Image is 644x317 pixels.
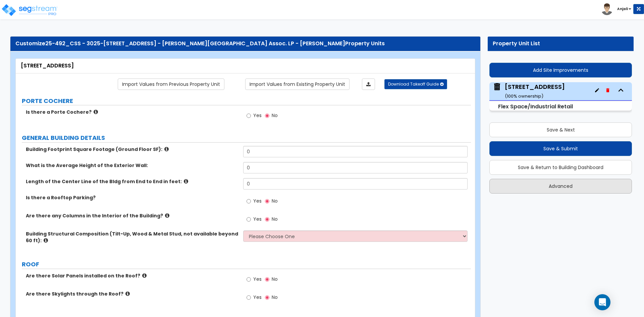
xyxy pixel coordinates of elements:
[505,93,543,99] small: ( 100 % ownership)
[272,112,278,119] span: No
[388,81,439,87] span: Download Takeoff Guide
[94,109,98,114] i: click for more info!
[247,112,251,119] input: Yes
[184,179,188,184] i: click for more info!
[1,3,58,17] img: logo_pro_r.png
[26,109,238,115] label: Is there a Porte Cochere?
[265,276,269,283] input: No
[272,198,278,204] span: No
[498,103,573,110] small: Flex Space/Industrial Retail
[164,147,169,152] i: click for more info!
[265,294,269,301] input: No
[26,194,238,201] label: Is there a Rooftop Parking?
[22,97,471,105] label: PORTE COCHERE
[493,40,629,48] div: Property Unit List
[26,146,238,153] label: Building Footprint Square Footage (Ground Floor SF):
[165,213,169,218] i: click for more info!
[26,162,238,169] label: What is the Average Height of the Exterior Wall:
[272,294,278,301] span: No
[245,78,350,90] a: Import the dynamic attribute values from existing properties.
[118,78,224,90] a: Import the dynamic attribute values from previous properties.
[253,294,262,301] span: Yes
[594,294,610,310] div: Open Intercom Messenger
[21,62,470,70] div: [STREET_ADDRESS]
[253,112,262,119] span: Yes
[265,112,269,119] input: No
[601,3,613,15] img: avatar.png
[247,294,251,301] input: Yes
[247,216,251,223] input: Yes
[253,216,262,222] span: Yes
[265,198,269,205] input: No
[26,212,238,219] label: Are there any Columns in the Interior of the Building?
[15,40,475,48] div: Customize Property Units
[26,178,238,185] label: Length of the Center Line of the Bldg from End to End in feet:
[362,78,375,90] a: Import the dynamic attributes value through Excel sheet
[26,272,238,279] label: Are there Solar Panels installed on the Roof?
[253,276,262,282] span: Yes
[44,238,48,243] i: click for more info!
[45,40,345,47] span: 25-492_CSS - 3025-[STREET_ADDRESS] - [PERSON_NAME][GEOGRAPHIC_DATA] Assoc. LP - [PERSON_NAME]
[489,63,632,77] button: Add Site Improvements
[125,291,130,296] i: click for more info!
[493,83,565,100] span: 3025-3095 Independence Drive Livermore, CA
[265,216,269,223] input: No
[489,160,632,175] button: Save & Return to Building Dashboard
[489,122,632,137] button: Save & Next
[26,290,238,297] label: Are there Skylights through the Roof?
[22,260,471,269] label: ROOF
[617,6,628,11] b: Anjali
[247,276,251,283] input: Yes
[272,276,278,282] span: No
[22,134,471,142] label: GENERAL BUILDING DETAILS
[505,83,565,100] div: [STREET_ADDRESS]
[489,141,632,156] button: Save & Submit
[489,179,632,194] button: Advanced
[272,216,278,222] span: No
[142,273,147,278] i: click for more info!
[253,198,262,204] span: Yes
[26,230,238,244] label: Building Structural Composition (Tilt-Up, Wood & Metal Stud, not available beyond 60 ft):
[384,79,447,89] button: Download Takeoff Guide
[247,198,251,205] input: Yes
[493,83,501,91] img: building.svg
